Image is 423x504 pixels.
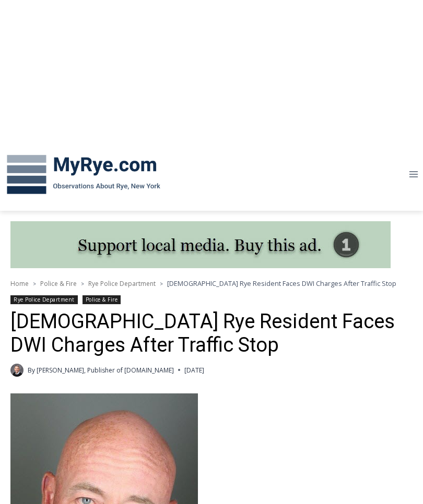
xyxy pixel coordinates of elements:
[167,279,396,288] span: [DEMOGRAPHIC_DATA] Rye Resident Faces DWI Charges After Traffic Stop
[40,279,77,288] a: Police & Fire
[83,295,121,304] a: Police & Fire
[10,278,413,289] nav: Breadcrumbs
[88,279,156,288] a: Rye Police Department
[28,365,35,375] span: By
[404,166,423,183] button: Open menu
[81,280,84,287] span: >
[10,279,29,288] a: Home
[160,280,163,287] span: >
[10,221,391,268] img: support local media, buy this ad
[10,310,413,357] h1: [DEMOGRAPHIC_DATA] Rye Resident Faces DWI Charges After Traffic Stop
[10,364,23,377] a: Author image
[10,295,78,304] a: Rye Police Department
[33,280,36,287] span: >
[184,365,204,375] time: [DATE]
[37,366,174,375] a: [PERSON_NAME], Publisher of [DOMAIN_NAME]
